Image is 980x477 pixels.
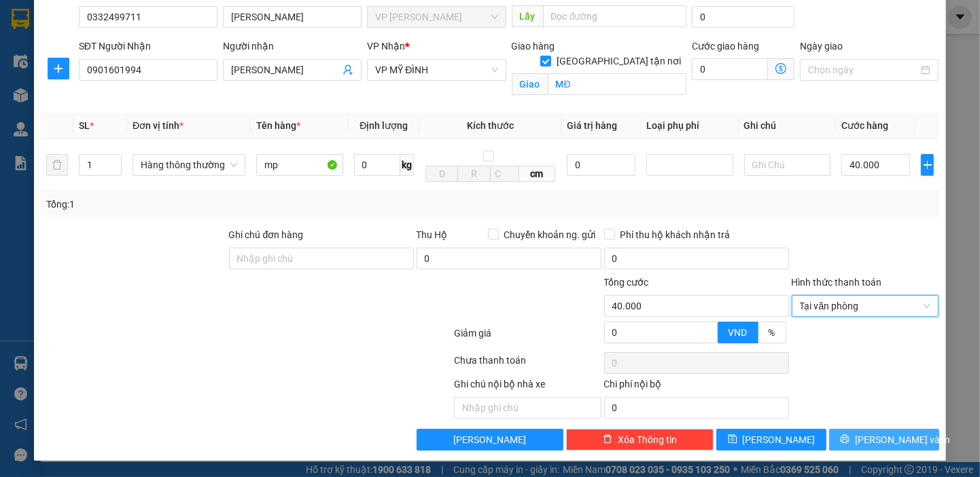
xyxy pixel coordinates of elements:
[48,58,69,79] button: plus
[133,120,183,131] span: Đơn vị tính
[739,113,836,139] th: Ghi chú
[512,41,555,52] span: Giao hàng
[792,277,882,288] label: Hình thức thanh toán
[706,324,714,332] span: up
[855,432,950,447] span: [PERSON_NAME] và In
[79,39,217,54] div: SĐT Người Nhận
[417,229,448,240] span: Thu Hộ
[46,154,68,176] button: delete
[37,58,147,93] span: [GEOGRAPHIC_DATA], [GEOGRAPHIC_DATA] ↔ [GEOGRAPHIC_DATA]
[256,154,343,176] input: VD: Bàn, Ghế
[567,154,636,176] input: 0
[375,7,497,27] span: VP Xuân Hội
[743,432,816,447] span: [PERSON_NAME]
[400,154,414,176] span: kg
[641,113,738,139] th: Loại phụ phí
[728,434,737,445] span: save
[360,120,408,131] span: Định lượng
[603,434,612,445] span: delete
[512,73,548,95] span: Giao
[106,165,121,175] span: Decrease Value
[7,55,35,122] img: logo
[453,326,603,349] div: Giảm giá
[229,229,304,240] label: Ghi chú đơn hàng
[454,432,527,447] span: [PERSON_NAME]
[800,41,843,52] label: Ngày giao
[110,157,118,165] span: up
[841,120,888,131] span: Cước hàng
[567,120,617,131] span: Giá trị hàng
[604,377,789,397] div: Chi phí nội bộ
[223,39,362,54] div: Người nhận
[467,120,514,131] span: Kích thước
[79,120,90,131] span: SL
[829,429,939,451] button: printer[PERSON_NAME] và In
[840,434,850,445] span: printer
[512,5,543,27] span: Lấy
[453,353,603,377] div: Chưa thanh toán
[692,41,759,52] label: Cước giao hàng
[519,166,555,182] span: cm
[808,62,918,77] input: Ngày giao
[800,296,931,316] span: Tại văn phòng
[692,6,794,28] input: Cước lấy hàng
[43,11,141,55] strong: CHUYỂN PHÁT NHANH AN PHÚ QUÝ
[775,63,786,74] span: dollar-circle
[716,429,826,451] button: save[PERSON_NAME]
[499,227,601,242] span: Chuyển khoản ng. gửi
[454,397,601,419] input: Nhập ghi chú
[256,120,300,131] span: Tên hàng
[229,248,414,269] input: Ghi chú đơn hàng
[604,277,649,288] span: Tổng cước
[46,197,379,212] div: Tổng: 1
[921,154,933,176] button: plus
[425,166,458,182] input: D
[543,5,686,27] input: Dọc đường
[110,166,118,174] span: down
[744,154,830,176] input: Ghi Chú
[343,64,353,75] span: user-add
[141,155,237,175] span: Hàng thông thường
[923,302,931,310] span: close-circle
[702,322,717,332] span: Increase Value
[417,429,564,451] button: [PERSON_NAME]
[375,60,497,80] span: VP MỸ ĐÌNH
[702,332,717,343] span: Decrease Value
[769,327,775,338] span: %
[692,58,768,80] input: Cước giao hàng
[106,155,121,165] span: Increase Value
[706,334,714,342] span: down
[615,227,736,242] span: Phí thu hộ khách nhận trả
[922,159,932,170] span: plus
[490,166,519,182] input: C
[367,41,405,52] span: VP Nhận
[457,166,490,182] input: R
[548,73,686,95] input: Giao tận nơi
[729,327,748,338] span: VND
[566,429,714,451] button: deleteXóa Thông tin
[48,63,69,74] span: plus
[551,54,686,69] span: [GEOGRAPHIC_DATA] tận nơi
[618,432,677,447] span: Xóa Thông tin
[454,377,601,397] div: Ghi chú nội bộ nhà xe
